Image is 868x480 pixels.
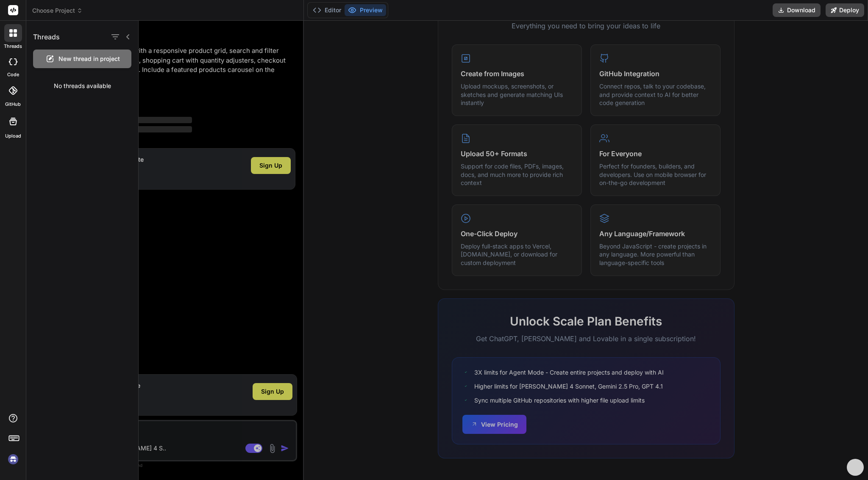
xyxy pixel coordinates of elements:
[33,32,60,42] h1: Threads
[58,55,120,63] span: New thread in project
[4,43,22,50] label: threads
[26,75,138,97] div: No threads available
[826,3,864,17] button: Deploy
[32,6,83,15] span: Choose Project
[5,132,21,140] label: Upload
[345,4,386,16] button: Preview
[773,3,821,17] button: Download
[309,4,345,16] button: Editor
[5,101,21,108] label: GitHub
[6,452,20,466] img: signin
[7,71,19,78] label: code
